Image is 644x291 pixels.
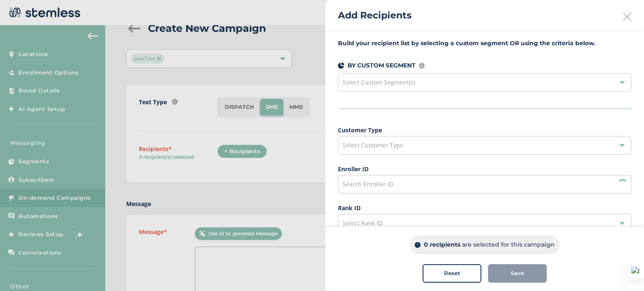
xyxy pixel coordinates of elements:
[602,251,644,291] iframe: Chat Widget
[343,219,383,227] span: Select Rank ID
[343,78,415,86] span: Select Custom Segment(s)
[444,269,460,278] span: Reset
[338,62,344,69] img: icon-segments-dark-074adb27.svg
[415,242,421,248] img: icon-info-dark-48f6c5f3.svg
[419,63,425,69] img: icon-info-236977d2.svg
[423,264,481,283] button: Reset
[343,141,403,149] span: Select Customer Type
[338,8,412,22] h2: Add Recipients
[338,126,631,134] label: Customer Type
[462,240,555,249] p: are selected for this campaign
[348,61,415,70] p: BY CUSTOM SEGMENT
[338,165,631,173] label: Enroller ID
[424,240,460,249] p: 0 recipients
[338,203,631,212] label: Rank ID
[338,39,631,48] label: Build your recipient list by selecting a custom segment OR using the criteria below.
[343,180,393,188] span: Search Enroller ID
